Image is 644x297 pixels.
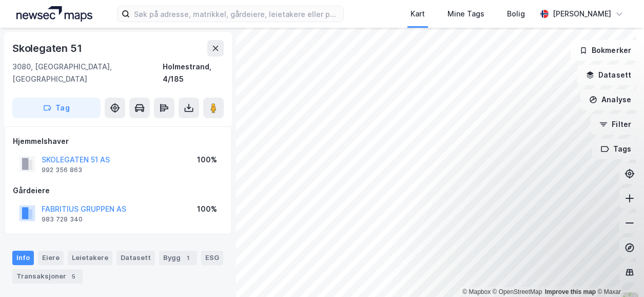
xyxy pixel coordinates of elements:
div: 1 [183,253,193,263]
div: Info [12,251,34,265]
div: 983 728 340 [42,215,83,224]
div: 100% [197,154,217,166]
div: Datasett [116,251,155,265]
div: ESG [201,251,223,265]
button: Filter [591,114,640,135]
div: 5 [68,271,79,282]
button: Bokmerker [571,40,640,61]
div: 992 356 863 [42,166,82,174]
button: Tags [592,139,640,159]
div: Bygg [159,251,197,265]
div: 3080, [GEOGRAPHIC_DATA], [GEOGRAPHIC_DATA] [12,61,163,85]
a: Improve this map [545,288,596,295]
div: Mine Tags [447,8,484,20]
div: Leietakere [68,251,112,265]
div: Kart [411,8,425,20]
div: 100% [197,203,217,215]
div: Gårdeiere [13,184,223,197]
a: Mapbox [462,288,491,295]
div: Skolegaten 51 [12,40,84,57]
button: Analyse [580,89,640,110]
div: Hjemmelshaver [13,135,223,147]
div: [PERSON_NAME] [553,8,611,20]
div: Holmestrand, 4/185 [163,61,224,85]
div: Transaksjoner [12,269,83,284]
a: OpenStreetMap [493,288,542,295]
input: Søk på adresse, matrikkel, gårdeiere, leietakere eller personer [130,6,343,22]
button: Datasett [577,65,640,85]
button: Tag [12,98,101,118]
div: Eiere [38,251,64,265]
img: logo.a4113a55bc3d86da70a041830d287a7e.svg [16,6,92,22]
div: Bolig [507,8,525,20]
